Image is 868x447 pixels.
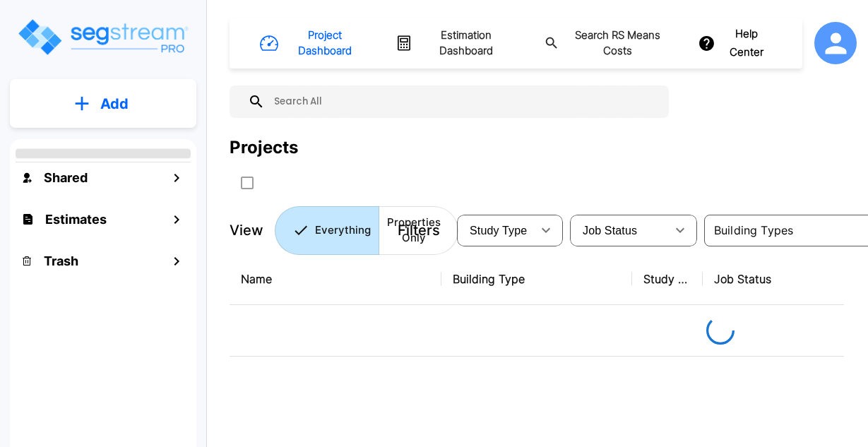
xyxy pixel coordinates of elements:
h1: Project Dashboard [285,28,365,59]
button: Everything [275,206,379,255]
span: Job Status [583,225,637,237]
p: Properties Only [387,215,441,246]
p: View [230,220,263,241]
div: Select [573,210,666,250]
input: Search All [265,85,662,118]
h1: Shared [44,168,88,187]
div: Projects [230,135,298,160]
h1: Estimation Dashboard [419,28,515,59]
th: Name [230,254,441,305]
th: Study Type [632,254,703,305]
button: SelectAll [233,169,261,197]
div: Platform [275,206,458,255]
button: Estimation Dashboard [390,22,523,65]
img: Logo [16,17,189,57]
button: Project Dashboard [254,22,373,65]
h1: Estimates [45,210,107,229]
button: Search RS Means Costs [539,22,678,65]
div: Select [460,210,532,250]
span: Study Type [470,225,527,237]
button: Help Center [695,20,778,66]
button: Properties Only [379,206,458,255]
button: Add [10,83,196,124]
h1: Trash [44,251,78,270]
h1: Search RS Means Costs [565,28,670,59]
th: Building Type [441,254,632,305]
p: Everything [315,222,371,239]
p: Add [100,93,129,114]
